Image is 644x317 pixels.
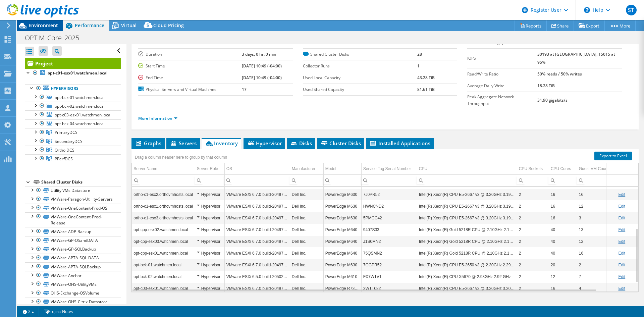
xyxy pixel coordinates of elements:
[549,282,577,294] td: Column CPU Cores, Value 16
[515,20,547,31] a: Reports
[467,55,537,62] label: IOPS
[75,22,104,29] span: Performance
[290,200,323,212] td: Column Manufacturer, Value Dell Inc.
[618,263,625,267] a: Edit
[25,58,121,69] a: Project
[242,75,282,81] b: [DATE] 10:49 (-04:00)
[549,271,577,282] td: Column CPU Cores, Value 12
[290,235,323,247] td: Column Manufacturer, Value Dell Inc.
[417,282,517,294] td: Column CPU, Value Intel(R) Xeon(R) CPU E5-2667 v3 @ 3.20GHz 3.20 GHz
[25,298,121,306] a: VMWare-OHS-Citrix-Datastore
[55,139,83,144] span: SecondaryDCS
[419,165,427,173] div: CPU
[577,282,616,294] td: Column Guest VM Count, Value 4
[467,94,537,107] label: Peak Aggregate Network Throughput
[417,75,435,81] b: 43.28 TiB
[618,251,625,256] a: Edit
[417,40,422,45] b: 18
[55,156,73,162] span: PPerfDCS
[549,174,577,186] td: Column CPU Cores, Filter cell
[25,289,121,298] a: OHS-Exchange-OSVolume
[549,247,577,259] td: Column CPU Cores, Value 40
[224,189,290,200] td: Column OS, Value VMware ESXi 6.7.0 build-20497097
[320,140,361,147] span: Cluster Disks
[133,165,157,173] div: Server Name
[25,110,121,119] a: opt-c03-esx01.watchmen.local
[55,112,111,118] span: opt-c03-esx01.watchmen.local
[303,63,417,69] label: Collector Runs
[25,146,121,154] a: Ortho DCS
[224,235,290,247] td: Column OS, Value VMware ESXi 6.7.0 build-20497097
[537,51,615,65] b: 30193 at [GEOGRAPHIC_DATA], 15015 at 95%
[517,189,549,200] td: Column CPU Sockets, Value 2
[22,34,90,42] h1: OPTIM_Core_2025
[25,137,121,146] a: SecondaryDCS
[517,224,549,235] td: Column CPU Sockets, Value 2
[153,22,184,29] span: Cloud Pricing
[25,236,121,245] a: VMWare-GP-OSandDATA
[417,163,517,175] td: CPU Column
[25,69,121,77] a: opt-c01-esx01.watchmen.local
[323,235,361,247] td: Column Model, Value PowerEdge M640
[546,20,574,31] a: Share
[361,247,417,259] td: Column Service Tag Serial Number, Value 75QSMN2
[55,129,77,135] span: PrimaryDCS
[25,128,121,137] a: PrimaryDCS
[417,189,517,200] td: Column CPU, Value Intel(R) Xeon(R) CPU E5-2667 v3 @ 3.20GHz 3.19 GHz
[323,174,361,186] td: Column Model, Filter cell
[224,163,290,175] td: OS Column
[55,103,105,109] span: opt-bck-02.watchmen.local
[361,271,417,282] td: Column Service Tag Serial Number, Value FX7W1V1
[417,259,517,271] td: Column CPU, Value Intel(R) Xeon(R) CPU E5-2650 v3 @ 2.30GHz 2.29 GHz
[224,271,290,282] td: Column OS, Value VMware ESXi 6.5.0 build-20502893
[25,262,121,271] a: VMWare-APTA-SQLBackup
[467,71,537,77] label: Read/Write Ratio
[618,204,625,209] a: Edit
[205,140,238,147] span: Inventory
[290,140,312,147] span: Disks
[323,200,361,212] td: Column Model, Value PowerEdge M630
[290,259,323,271] td: Column Manufacturer, Value Dell Inc.
[197,202,223,210] div: Hypervisor
[549,259,577,271] td: Column CPU Cores, Value 20
[303,51,417,58] label: Shared Cluster Disks
[132,189,195,200] td: Column Server Name, Value ortho-c1-esx2.orthovmhosts.local
[577,224,616,235] td: Column Guest VM Count, Value 13
[517,174,549,186] td: Column CPU Sockets, Filter cell
[323,224,361,235] td: Column Model, Value PowerEdge M640
[170,140,197,147] span: Servers
[247,140,282,147] span: Hypervisor
[224,224,290,235] td: Column OS, Value VMware ESXi 6.7.0 build-20497097
[25,186,121,195] a: Utility VMs Datastore
[577,247,616,259] td: Column Guest VM Count, Value 16
[224,174,290,186] td: Column OS, Filter cell
[577,189,616,200] td: Column Guest VM Count, Value 16
[577,235,616,247] td: Column Guest VM Count, Value 12
[417,200,517,212] td: Column CPU, Value Intel(R) Xeon(R) CPU E5-2667 v3 @ 3.20GHz 3.19 GHz
[25,102,121,110] a: opt-bck-02.watchmen.local
[363,165,411,173] div: Service Tag Serial Number
[197,273,223,281] div: Hypervisor
[323,259,361,271] td: Column Model, Value PowerEdge M630
[224,247,290,259] td: Column OS, Value VMware ESXi 6.7.0 build-20497097
[29,22,58,29] span: Environment
[138,51,242,58] label: Duration
[361,282,417,294] td: Column Service Tag Serial Number, Value 2WTT082
[133,153,229,162] div: Drag a column header here to group by that column
[417,87,435,92] b: 81.61 TiB
[39,307,78,316] a: Project Notes
[132,259,195,271] td: Column Server Name, Value opt-bck-01.watchmen.local
[197,214,223,222] div: Hypervisor
[517,200,549,212] td: Column CPU Sockets, Value 2
[25,227,121,236] a: VMWare-ADP-Backup
[417,247,517,259] td: Column CPU, Value Intel(R) Xeon(R) Gold 5218R CPU @ 2.10GHz 2.10 GHz
[549,224,577,235] td: Column CPU Cores, Value 40
[48,70,108,76] b: opt-c01-esx01.watchmen.local
[25,93,121,102] a: opt-bck-01.watchmen.local
[579,165,609,173] div: Guest VM Count
[138,74,242,81] label: End Time
[132,163,195,175] td: Server Name Column
[41,178,121,186] div: Shared Cluster Disks
[618,192,625,197] a: Edit
[417,174,517,186] td: Column CPU, Filter cell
